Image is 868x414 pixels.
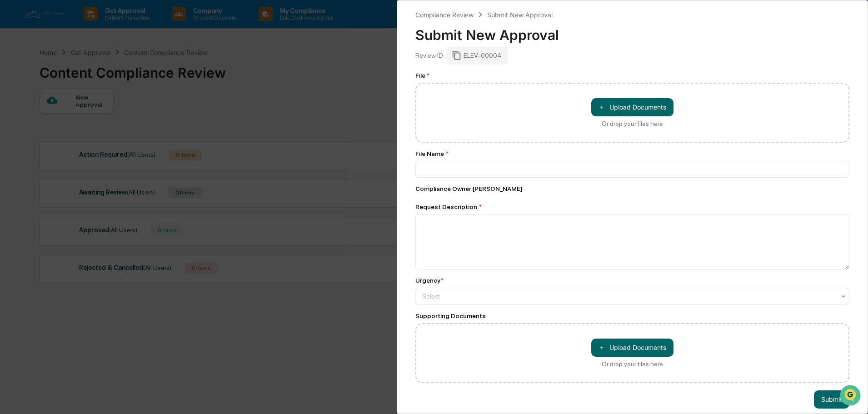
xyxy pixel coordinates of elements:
[415,72,849,79] div: File
[446,47,507,64] div: ELEV-00004
[599,103,605,111] span: ＋
[155,72,165,83] button: Start new chat
[487,11,553,19] div: Submit New Approval
[415,150,849,157] div: File Name
[839,384,863,409] iframe: Open customer support
[31,79,115,86] div: We're available if you need us!
[90,154,110,161] span: Pylon
[415,52,444,59] div: Review ID:
[591,339,673,357] button: Or drop your files here
[415,277,444,284] div: Urgency
[415,312,849,319] div: Supporting Documents
[415,203,849,210] div: Request Description
[66,115,73,123] div: 🗄️
[602,120,663,127] div: Or drop your files here
[415,11,474,19] div: Compliance Review
[18,132,57,141] span: Data Lookup
[591,98,673,116] button: Or drop your files here
[415,20,849,43] div: Submit New Approval
[9,115,16,123] div: 🖐️
[62,111,116,127] a: 🗄️Attestations
[31,70,149,79] div: Start new chat
[9,133,16,140] div: 🔎
[75,115,113,124] span: Attestations
[599,343,605,352] span: ＋
[602,360,663,368] div: Or drop your files here
[814,390,849,409] button: Submit
[5,111,62,127] a: 🖐️Preclearance
[9,19,165,34] p: How can we help?
[64,154,110,161] a: Powered byPylon
[18,115,59,124] span: Preclearance
[415,185,849,192] div: Compliance Owner : [PERSON_NAME]
[5,128,61,145] a: 🔎Data Lookup
[9,70,25,86] img: 1746055101610-c473b297-6a78-478c-a979-82029cc54cd1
